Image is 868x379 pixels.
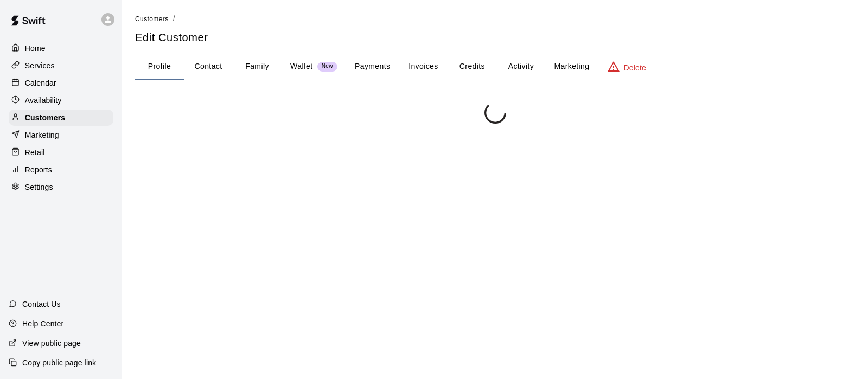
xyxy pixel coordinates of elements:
p: Contact Us [22,299,61,310]
p: Wallet [290,61,313,72]
a: Home [9,40,113,56]
a: Retail [9,144,113,160]
p: Customers [25,112,65,123]
button: Contact [184,54,233,80]
p: Services [25,60,55,71]
p: Copy public page link [22,357,96,368]
p: Settings [25,182,53,192]
li: / [173,13,175,24]
button: Profile [135,54,184,80]
p: Help Center [22,318,63,329]
p: Availability [25,95,62,106]
p: Marketing [25,130,59,140]
a: Reports [9,162,113,178]
button: Invoices [399,54,448,80]
a: Marketing [9,127,113,143]
nav: breadcrumb [135,13,855,25]
button: Activity [496,54,545,80]
a: Customers [135,14,169,23]
p: Delete [624,62,646,73]
a: Services [9,57,113,74]
a: Availability [9,92,113,108]
button: Credits [448,54,496,80]
p: Calendar [25,78,56,88]
p: Home [25,43,46,54]
p: Reports [25,164,52,175]
p: Retail [25,147,45,158]
button: Marketing [545,54,598,80]
button: Family [233,54,282,80]
a: Settings [9,179,113,195]
h5: Edit Customer [135,30,855,45]
p: View public page [22,338,81,349]
a: Customers [9,110,113,126]
span: New [317,63,337,70]
a: Calendar [9,75,113,91]
div: basic tabs example [135,54,855,80]
span: Customers [135,15,169,23]
button: Payments [346,54,399,80]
